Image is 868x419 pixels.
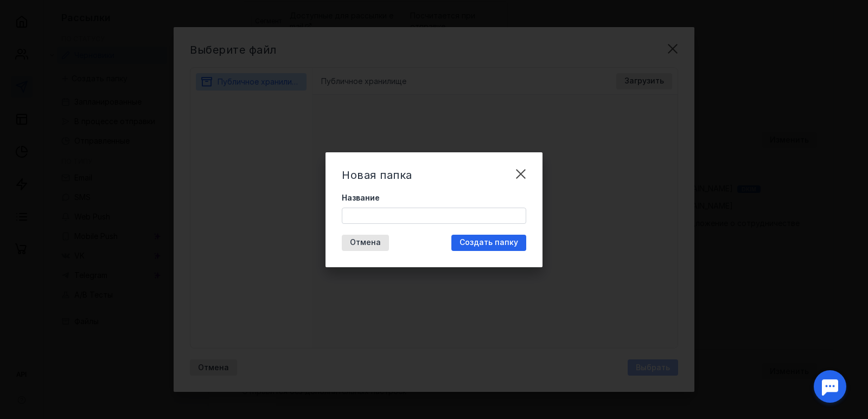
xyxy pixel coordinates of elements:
span: Название [342,192,380,203]
button: Отмена [342,235,389,251]
span: Создать папку [459,238,518,247]
span: Отмена [350,238,381,247]
button: Создать папку [451,235,526,251]
span: Новая папка [342,169,412,182]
